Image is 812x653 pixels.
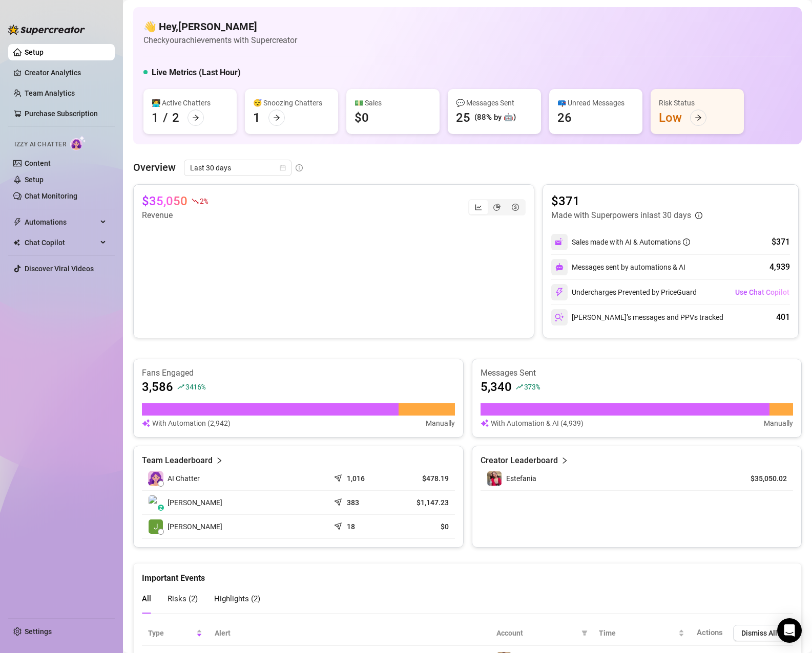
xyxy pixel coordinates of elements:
[398,473,448,484] article: $478.19
[253,110,260,126] div: 1
[149,519,163,534] img: Jessica
[14,140,66,149] span: Izzy AI Chatter
[142,594,151,603] span: All
[253,97,330,108] div: 😴 Snoozing Chatters
[13,218,22,226] span: thunderbolt
[209,621,490,646] th: Alert
[777,618,802,643] div: Open Intercom Messenger
[487,471,502,486] img: Estefania
[25,110,98,118] a: Purchase Subscription
[496,627,577,639] span: Account
[168,473,200,484] span: AI Chatter
[168,521,222,532] span: [PERSON_NAME]
[148,627,194,639] span: Type
[143,19,297,34] h4: 👋 Hey, [PERSON_NAME]
[25,89,75,97] a: Team Analytics
[398,521,448,532] article: $0
[481,454,558,467] article: Creator Leaderboard
[491,418,584,429] article: With Automation & AI (4,939)
[551,309,723,325] div: [PERSON_NAME]’s messages and PPVs tracked
[695,212,702,219] span: info-circle
[733,625,785,641] button: Dismiss All
[152,67,241,79] h5: Live Metrics (Last Hour)
[557,97,634,108] div: 📪 Unread Messages
[683,238,690,246] span: info-circle
[168,594,198,603] span: Risks ( 2 )
[551,193,702,209] article: $371
[551,209,691,222] article: Made with Superpowers in last 30 days
[133,160,176,175] article: Overview
[557,110,572,126] div: 26
[572,236,690,248] div: Sales made with AI & Automations
[776,311,790,323] div: 401
[25,234,97,251] span: Chat Copilot
[659,97,736,108] div: Risk Status
[216,454,223,467] span: right
[740,473,787,484] article: $35,050.02
[158,505,164,511] div: z
[561,454,568,467] span: right
[25,627,52,636] a: Settings
[25,64,107,81] a: Creator Analytics
[555,313,564,322] img: svg%3e
[599,627,676,639] span: Time
[152,97,228,108] div: 👩‍💻 Active Chatters
[296,164,303,171] span: info-circle
[8,25,85,35] img: logo-BBDzfeDw.svg
[200,196,207,206] span: 2 %
[456,97,533,108] div: 💬 Messages Sent
[25,48,44,56] a: Setup
[172,110,179,126] div: 2
[192,114,199,121] span: arrow-right
[593,621,691,646] th: Time
[695,114,702,121] span: arrow-right
[555,263,564,271] img: svg%3e
[772,236,790,248] div: $371
[168,497,222,508] span: [PERSON_NAME]
[697,628,723,637] span: Actions
[764,418,793,429] article: Manually
[142,418,150,429] img: svg%3e
[70,136,86,150] img: AI Chatter
[579,625,590,641] span: filter
[142,454,213,467] article: Team Leaderboard
[142,367,455,379] article: Fans Engaged
[474,112,516,124] div: (88% by 🤖)
[735,288,789,296] span: Use Chat Copilot
[398,497,448,508] article: $1,147.23
[347,497,359,508] article: 383
[148,471,163,486] img: izzy-ai-chatter-avatar-DDCN_rTZ.svg
[192,198,199,205] span: fall
[741,629,777,637] span: Dismiss All
[142,193,188,209] article: $35,050
[142,563,793,584] div: Important Events
[347,521,355,532] article: 18
[516,383,523,390] span: rise
[25,265,94,273] a: Discover Viral Videos
[735,284,790,300] button: Use Chat Copilot
[481,379,512,395] article: 5,340
[769,261,790,273] div: 4,939
[493,204,501,211] span: pie-chart
[152,418,231,429] article: With Automation (2,942)
[149,495,163,510] img: Lhui Bernardo
[551,284,697,300] div: Undercharges Prevented by PriceGuard
[142,379,173,395] article: 3,586
[142,621,209,646] th: Type
[334,496,344,506] span: send
[481,418,489,429] img: svg%3e
[25,192,77,200] a: Chat Monitoring
[355,97,431,108] div: 💵 Sales
[355,110,369,126] div: $0
[334,472,344,482] span: send
[25,159,51,167] a: Content
[581,630,588,636] span: filter
[475,204,482,211] span: line-chart
[152,110,159,126] div: 1
[524,382,540,391] span: 373 %
[13,239,20,246] img: Chat Copilot
[273,114,280,121] span: arrow-right
[190,160,285,176] span: Last 30 days
[551,259,685,275] div: Messages sent by automations & AI
[512,204,519,211] span: dollar-circle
